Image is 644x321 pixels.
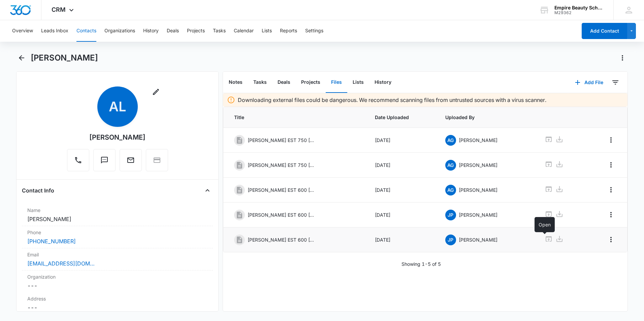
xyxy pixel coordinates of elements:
p: [PERSON_NAME] [459,186,497,193]
td: [DATE] [367,203,437,227]
span: AG [445,160,456,171]
span: Date Uploaded [375,114,429,121]
span: AG [445,135,456,146]
button: Text [93,149,116,171]
button: Leads Inbox [41,20,68,42]
span: JP [445,210,456,220]
button: Overflow Menu [606,209,616,220]
label: Name [27,207,207,214]
p: [PERSON_NAME] [459,236,497,243]
button: Organizations [104,20,135,42]
div: Name[PERSON_NAME] [22,204,213,226]
button: Lists [347,72,369,93]
button: Email [120,149,142,171]
p: [PERSON_NAME] EST 750 [DATE].pdf [248,162,315,169]
div: account name [554,5,604,10]
h4: Contact Info [22,186,54,194]
p: Downloading external files could be dangerous. We recommend scanning files from untrusted sources... [238,96,546,104]
button: Calendar [234,20,254,42]
label: Address [27,295,207,302]
button: Settings [305,20,323,42]
td: [DATE] [367,128,437,153]
td: [DATE] [367,178,437,203]
span: JP [445,235,456,245]
button: Overflow Menu [606,234,616,245]
span: CRM [52,6,66,13]
button: Call [67,149,89,171]
button: Notes [223,72,248,93]
p: [PERSON_NAME] [459,162,497,169]
label: Email [27,251,207,258]
span: Title [234,114,359,121]
button: Projects [296,72,326,93]
button: Files [326,72,347,93]
button: Contacts [76,20,96,42]
span: Uploaded By [445,114,529,121]
p: [PERSON_NAME] EST 600 [DATE].pdf [248,186,315,193]
button: Deals [272,72,296,93]
button: Overview [12,20,33,42]
label: Phone [27,229,207,236]
button: Tasks [213,20,226,42]
span: AL [97,86,138,127]
p: [PERSON_NAME] EST 750 [DATE].pdf [248,137,315,144]
button: Close [202,185,213,196]
p: Showing 1-5 of 5 [401,260,441,267]
a: Call [67,159,89,165]
span: AG [445,185,456,195]
div: Phone[PHONE_NUMBER] [22,226,213,248]
button: Reports [280,20,297,42]
p: [PERSON_NAME] [459,137,497,144]
button: History [369,72,397,93]
button: Back [16,52,27,63]
button: Filters [610,77,621,88]
a: Email [120,159,142,165]
a: [EMAIL_ADDRESS][DOMAIN_NAME] [27,259,95,267]
button: Tasks [248,72,272,93]
button: Projects [187,20,205,42]
h1: [PERSON_NAME] [31,53,98,63]
a: Text [93,159,116,165]
p: [PERSON_NAME] EST 600 [DATE].pdf [248,211,315,218]
button: Actions [617,52,628,63]
p: [PERSON_NAME] [459,211,497,218]
dd: --- [27,282,207,290]
dd: [PERSON_NAME] [27,215,207,223]
div: account id [554,10,604,15]
div: Organization--- [22,271,213,292]
label: Organization [27,273,207,280]
a: [PHONE_NUMBER] [27,237,76,245]
button: Deals [167,20,179,42]
button: Lists [262,20,272,42]
button: Add File [568,74,610,91]
div: Open [535,217,555,232]
dd: --- [27,304,207,312]
td: [DATE] [367,227,437,252]
button: Overflow Menu [606,184,616,195]
div: Email[EMAIL_ADDRESS][DOMAIN_NAME] [22,248,213,271]
td: [DATE] [367,153,437,178]
button: Add Contact [582,23,627,39]
button: Overflow Menu [606,135,616,145]
p: [PERSON_NAME] EST 600 [DATE].pdf [248,236,315,243]
div: Address--- [22,292,213,315]
button: Overflow Menu [606,159,616,170]
div: [PERSON_NAME] [89,132,146,142]
button: History [143,20,159,42]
